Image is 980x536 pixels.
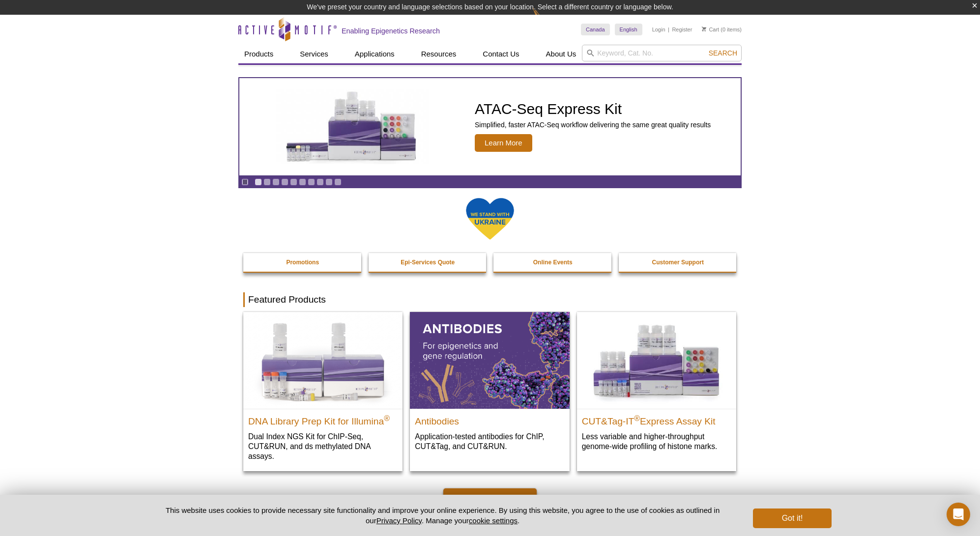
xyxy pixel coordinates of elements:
[243,292,737,307] h2: Featured Products
[401,259,455,266] strong: Epi-Services Quote
[634,414,640,422] sup: ®
[577,312,736,461] a: CUT&Tag-IT® Express Assay Kit CUT&Tag-IT®Express Assay Kit Less variable and higher-throughput ge...
[469,516,518,525] button: cookie settings
[376,516,422,525] a: Privacy Policy
[582,412,731,426] h2: CUT&Tag-IT Express Assay Kit
[410,312,569,408] img: All Antibodies
[619,253,738,272] a: Customer Support
[465,197,515,241] img: We Stand With Ukraine
[493,253,612,272] a: Online Events
[271,89,433,164] img: ATAC-Seq Express Kit
[272,178,280,186] a: Go to slide 3
[369,253,488,272] a: Epi-Services Quote
[652,259,704,266] strong: Customer Support
[294,45,334,63] a: Services
[533,259,573,266] strong: Online Events
[475,102,711,116] h2: ATAC-Seq Express Kit
[148,505,737,526] p: This website uses cookies to provide necessary site functionality and improve your online experie...
[241,178,249,186] a: Toggle autoplay
[243,312,403,408] img: DNA Library Prep Kit for Illumina
[384,414,390,422] sup: ®
[239,78,741,175] a: ATAC-Seq Express Kit ATAC-Seq Express Kit Simplified, faster ATAC-Seq workflow delivering the sam...
[582,431,731,451] p: Less variable and higher-throughput genome-wide profiling of histone marks​.
[243,312,403,471] a: DNA Library Prep Kit for Illumina DNA Library Prep Kit for Illumina® Dual Index NGS Kit for ChIP-...
[652,26,665,33] a: Login
[342,27,440,35] h2: Enabling Epigenetics Research
[286,259,319,266] strong: Promotions
[415,412,564,426] h2: Antibodies
[248,431,398,461] p: Dual Index NGS Kit for ChIP-Seq, CUT&RUN, and ds methylated DNA assays.
[477,45,525,63] a: Contact Us
[615,24,642,35] a: English
[702,27,706,31] img: Your Cart
[709,49,737,57] span: Search
[672,26,692,33] a: Register
[415,45,462,63] a: Resources
[299,178,306,186] a: Go to slide 6
[263,178,271,186] a: Go to slide 2
[349,45,401,63] a: Applications
[753,508,832,528] button: Got it!
[308,178,315,186] a: Go to slide 7
[582,45,742,61] input: Keyword, Cat. No.
[239,78,741,175] article: ATAC-Seq Express Kit
[577,312,736,408] img: CUT&Tag-IT® Express Assay Kit
[238,45,279,63] a: Products
[325,178,333,186] a: Go to slide 9
[475,120,711,129] p: Simplified, faster ATAC-Seq workflow delivering the same great quality results
[243,253,362,272] a: Promotions
[668,24,669,35] li: |
[581,24,610,35] a: Canada
[410,312,569,461] a: All Antibodies Antibodies Application-tested antibodies for ChIP, CUT&Tag, and CUT&RUN.
[702,24,742,35] li: (0 items)
[533,7,559,30] img: Change Here
[255,178,262,186] a: Go to slide 1
[248,412,398,426] h2: DNA Library Prep Kit for Illumina
[317,178,324,186] a: Go to slide 8
[475,134,532,152] span: Learn More
[702,26,719,33] a: Cart
[290,178,297,186] a: Go to slide 5
[706,49,740,57] button: Search
[540,45,582,63] a: About Us
[443,488,537,508] a: View All Products
[281,178,288,186] a: Go to slide 4
[334,178,342,186] a: Go to slide 10
[947,503,970,526] div: Open Intercom Messenger
[415,431,564,451] p: Application-tested antibodies for ChIP, CUT&Tag, and CUT&RUN.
